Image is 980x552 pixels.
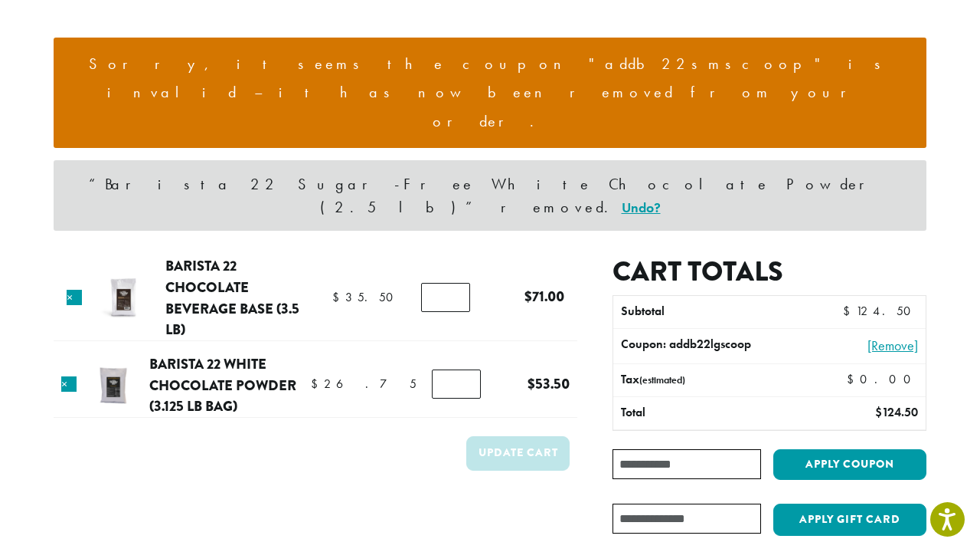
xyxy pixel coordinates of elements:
[843,303,856,319] span: $
[773,449,926,481] button: Apply coupon
[639,373,685,386] small: (estimated)
[421,283,470,312] input: Product quantity
[61,376,77,392] a: Remove this item
[332,289,400,305] bdi: 35.50
[613,397,801,429] th: Total
[524,286,532,307] span: $
[432,370,481,399] input: Product quantity
[165,255,299,340] a: Barista 22 Chocolate Beverage Base (3.5 lb)
[847,371,860,387] span: $
[524,286,564,307] bdi: 71.00
[875,404,882,420] span: $
[149,353,296,416] a: Barista 22 White Chocolate Powder (3.125 lb bag)
[773,504,926,536] button: Apply Gift Card
[528,373,570,394] bdi: 53.50
[613,296,801,328] th: Subtotal
[613,329,801,363] th: Coupon: addb22lgscoop
[311,376,324,392] span: $
[466,436,570,471] button: Update cart
[99,273,149,323] img: Barista 22 Chocolate Beverage Base
[808,335,918,356] a: [Remove]
[847,371,918,387] bdi: 0.00
[67,290,82,305] a: Remove this item
[613,364,835,396] th: Tax
[875,404,918,420] bdi: 124.50
[88,360,138,410] img: Barista 22 Sweet Ground White Chocolate Powder
[622,199,661,216] a: Undo?
[66,50,914,136] li: Sorry, it seems the coupon "addb22smscoop" is invalid – it has now been removed from your order.
[332,289,345,305] span: $
[843,303,918,319] bdi: 124.50
[528,373,535,394] span: $
[612,255,926,288] h2: Cart totals
[54,160,926,231] div: “Barista 22 Sugar-Free White Chocolate Powder (2.5 lb)” removed.
[311,376,416,392] bdi: 26.75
